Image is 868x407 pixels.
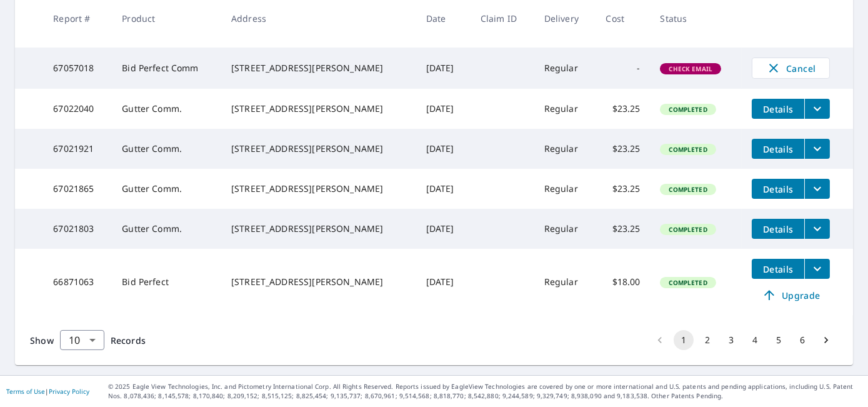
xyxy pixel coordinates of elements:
[804,99,830,119] button: filesDropdownBtn-67022040
[596,169,650,209] td: $23.25
[769,330,789,350] button: Go to page 5
[30,334,54,346] span: Show
[43,129,112,169] td: 67021921
[534,48,596,89] td: Regular
[752,259,804,279] button: detailsBtn-66871063
[816,330,836,350] button: Go to next page
[697,330,717,350] button: Go to page 2
[804,259,830,279] button: filesDropdownBtn-66871063
[661,185,714,194] span: Completed
[231,276,406,288] div: [STREET_ADDRESS][PERSON_NAME]
[6,388,89,395] p: |
[721,330,741,350] button: Go to page 3
[648,330,838,350] nav: pagination navigation
[596,249,650,315] td: $18.00
[752,285,830,305] a: Upgrade
[534,209,596,249] td: Regular
[804,219,830,239] button: filesDropdownBtn-67021803
[759,183,797,195] span: Details
[759,288,822,303] span: Upgrade
[231,62,406,74] div: [STREET_ADDRESS][PERSON_NAME]
[43,48,112,89] td: 67057018
[112,209,221,249] td: Gutter Comm.
[752,219,804,239] button: detailsBtn-67021803
[661,64,720,73] span: Check Email
[416,48,471,89] td: [DATE]
[60,330,104,350] div: Show 10 records
[752,58,830,79] button: Cancel
[112,48,221,89] td: Bid Perfect Comm
[534,249,596,315] td: Regular
[661,105,714,114] span: Completed
[752,179,804,199] button: detailsBtn-67021865
[112,249,221,315] td: Bid Perfect
[765,61,817,76] span: Cancel
[416,169,471,209] td: [DATE]
[804,139,830,159] button: filesDropdownBtn-67021921
[674,330,694,350] button: page 1
[661,278,714,287] span: Completed
[231,183,406,195] div: [STREET_ADDRESS][PERSON_NAME]
[661,145,714,154] span: Completed
[231,103,406,115] div: [STREET_ADDRESS][PERSON_NAME]
[745,330,765,350] button: Go to page 4
[112,129,221,169] td: Gutter Comm.
[759,223,797,235] span: Details
[416,129,471,169] td: [DATE]
[752,139,804,159] button: detailsBtn-67021921
[759,143,797,155] span: Details
[534,89,596,129] td: Regular
[534,169,596,209] td: Regular
[111,334,146,346] span: Records
[231,143,406,155] div: [STREET_ADDRESS][PERSON_NAME]
[49,387,89,396] a: Privacy Policy
[416,209,471,249] td: [DATE]
[60,323,104,358] div: 10
[596,209,650,249] td: $23.25
[752,99,804,119] button: detailsBtn-67022040
[112,89,221,129] td: Gutter Comm.
[804,179,830,199] button: filesDropdownBtn-67021865
[792,330,812,350] button: Go to page 6
[231,223,406,235] div: [STREET_ADDRESS][PERSON_NAME]
[759,263,797,275] span: Details
[416,249,471,315] td: [DATE]
[596,89,650,129] td: $23.25
[596,48,650,89] td: -
[416,89,471,129] td: [DATE]
[596,129,650,169] td: $23.25
[661,225,714,234] span: Completed
[6,387,45,396] a: Terms of Use
[43,169,112,209] td: 67021865
[108,382,862,401] p: © 2025 Eagle View Technologies, Inc. and Pictometry International Corp. All Rights Reserved. Repo...
[759,103,797,115] span: Details
[112,169,221,209] td: Gutter Comm.
[43,209,112,249] td: 67021803
[43,249,112,315] td: 66871063
[43,89,112,129] td: 67022040
[534,129,596,169] td: Regular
